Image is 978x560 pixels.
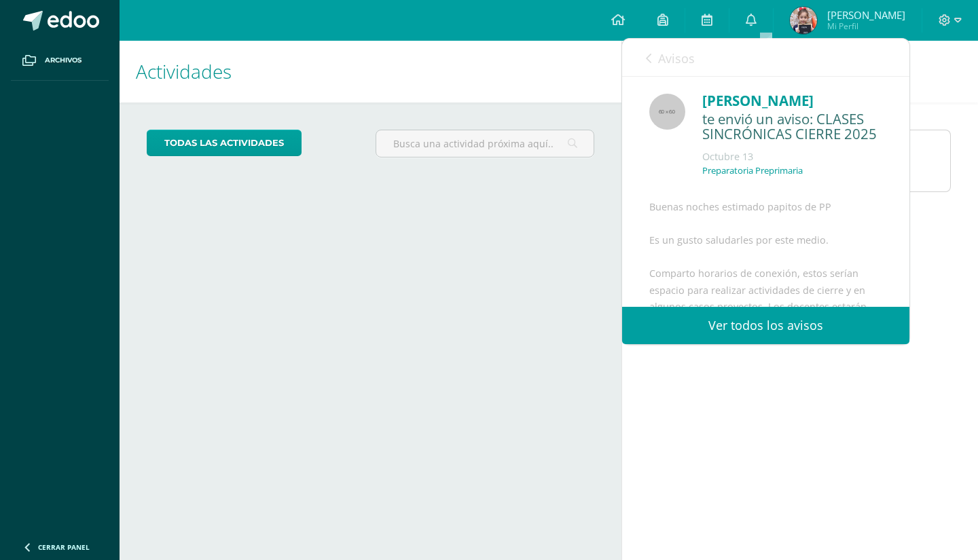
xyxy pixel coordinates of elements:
[702,90,882,111] div: [PERSON_NAME]
[11,41,109,81] a: Archivos
[376,130,593,157] input: Busca una actividad próxima aquí...
[649,199,882,558] div: Buenas noches estimado papitos de PP Es un gusto saludarles por este medio. Comparto horarios de ...
[622,307,909,344] a: Ver todos los avisos
[649,94,685,130] img: 60x60
[827,8,905,22] span: [PERSON_NAME]
[658,50,695,67] span: Avisos
[827,20,905,32] span: Mi Perfil
[702,111,882,143] div: te envió un aviso: CLASES SINCRÓNICAS CIERRE 2025
[38,542,90,552] span: Cerrar panel
[790,7,817,34] img: 773c7ed664d4e95a4dcae6e207361509.png
[147,130,302,156] a: todas las Actividades
[45,55,81,66] span: Archivos
[136,41,605,102] h1: Actividades
[702,150,882,164] div: Octubre 13
[702,165,803,176] p: Preparatoria Preprimaria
